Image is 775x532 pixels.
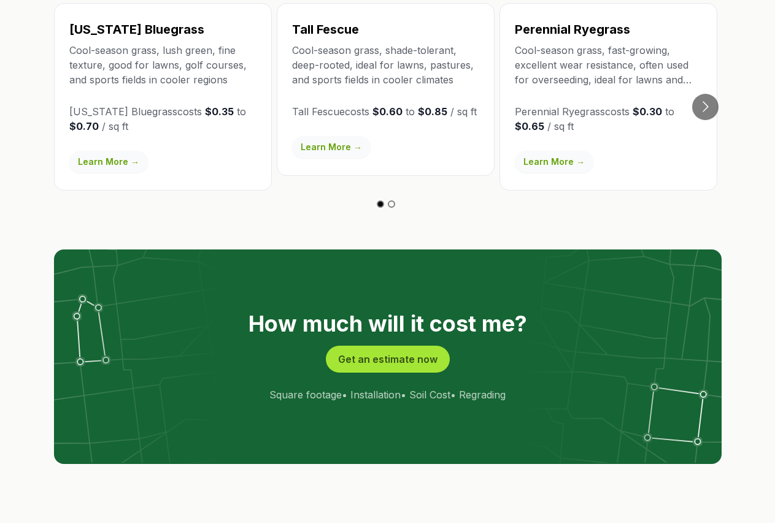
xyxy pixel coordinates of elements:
h3: Perennial Ryegrass [515,21,702,38]
p: Perennial Ryegrass costs to / sq ft [515,104,702,134]
p: [US_STATE] Bluegrass costs to / sq ft [69,104,256,134]
strong: $0.65 [515,120,544,132]
a: Learn More → [292,136,371,158]
p: Cool-season grass, lush green, fine texture, good for lawns, golf courses, and sports fields in c... [69,43,256,87]
button: Go to next slide [692,94,719,120]
h3: Tall Fescue [292,21,479,38]
button: Go to slide 2 [388,200,395,208]
strong: $0.60 [372,105,403,118]
p: Tall Fescue costs to / sq ft [292,104,479,119]
strong: $0.30 [633,105,662,118]
img: lot lines graphic [54,249,722,463]
a: Learn More → [69,151,148,173]
a: Learn More → [515,151,593,173]
button: Get an estimate now [326,346,450,373]
button: Go to slide 1 [377,200,384,208]
strong: $0.85 [418,105,447,118]
strong: $0.70 [69,120,99,132]
p: Cool-season grass, fast-growing, excellent wear resistance, often used for overseeding, ideal for... [515,43,702,87]
h3: [US_STATE] Bluegrass [69,21,256,38]
strong: $0.35 [205,105,234,118]
p: Cool-season grass, shade-tolerant, deep-rooted, ideal for lawns, pastures, and sports fields in c... [292,43,479,87]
